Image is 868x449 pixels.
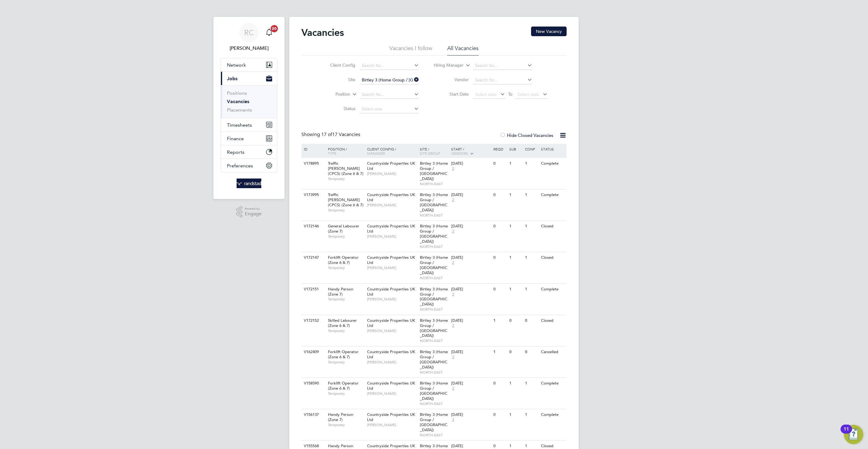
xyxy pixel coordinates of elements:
span: Temporary [328,391,364,396]
span: Temporary [328,208,364,213]
button: Preferences [221,159,277,172]
span: Countryside Properties UK Ltd [367,255,415,265]
span: Handy Person (Zone 7) [328,286,353,297]
div: [DATE] [451,161,490,166]
span: Jobs [227,76,237,81]
div: 0 [524,346,539,358]
div: [DATE] [451,224,490,229]
div: Reqd [492,144,508,154]
span: Network [227,62,246,68]
div: V172146 [302,221,323,232]
div: Jobs [221,85,277,118]
input: Search for... [360,62,419,70]
span: Engage [245,211,262,217]
span: 2 [451,323,455,328]
span: Birtley 3 (Home Group / [GEOGRAPHIC_DATA]) [420,223,448,244]
span: 2 [451,355,455,360]
span: Timesheets [227,122,252,128]
div: 0 [492,284,508,295]
li: Vacancies I follow [389,45,432,55]
span: NORTH-EAST [420,338,448,343]
span: Birtley 3 (Home Group / [GEOGRAPHIC_DATA]) [420,161,448,181]
span: Temporary [328,328,364,333]
button: Jobs [221,72,277,85]
span: Countryside Properties UK Ltd [367,318,415,328]
span: Countryside Properties UK Ltd [367,223,415,234]
span: Powered by [245,206,262,211]
div: [DATE] [451,381,490,386]
a: Go to home page [221,179,277,188]
div: [DATE] [451,349,490,355]
div: Start / [450,144,492,159]
span: Countryside Properties UK Ltd [367,349,415,359]
span: Temporary [328,422,364,427]
span: Birtley 3 (Home Group / [GEOGRAPHIC_DATA]) [420,255,448,275]
span: 2 [451,229,455,234]
span: Countryside Properties UK Ltd [367,412,415,422]
span: Countryside Properties UK Ltd [367,192,415,202]
div: Client Config / [366,144,418,158]
li: All Vacancies [447,45,479,55]
div: 1 [492,315,508,326]
span: Temporary [328,297,364,302]
span: Traffic [PERSON_NAME] (CPCS) (Zone 6 & 7) [328,192,363,207]
div: Complete [539,378,566,389]
div: 0 [508,315,524,326]
span: Birtley 3 (Home Group / [GEOGRAPHIC_DATA]) [420,381,448,401]
span: 17 Vacancies [321,131,360,138]
span: Traffic [PERSON_NAME] (CPCS) (Zone 6 & 7) [328,161,363,176]
span: NORTH-EAST [420,213,448,218]
div: 1 [508,409,524,420]
div: 1 [524,284,539,295]
span: [PERSON_NAME] [367,203,417,207]
span: Forklift Operator (Zone 6 & 7) [328,255,359,265]
span: Birtley 3 (Home Group / [GEOGRAPHIC_DATA]) [420,318,448,338]
div: Closed [539,252,566,263]
span: Forklift Operator (Zone 6 & 7) [328,349,359,359]
div: Status [539,144,566,154]
label: Position [316,91,350,97]
a: Placements [227,107,252,113]
div: Sub [508,144,524,154]
div: 0 [492,189,508,201]
span: 17 of [321,131,332,138]
span: 20 [271,25,278,32]
input: Search for... [360,76,419,84]
span: [PERSON_NAME] [367,360,417,365]
span: Temporary [328,265,364,270]
span: Select date [475,92,497,97]
div: [DATE] [451,412,490,417]
button: Network [221,58,277,71]
img: randstad-logo-retina.png [237,179,262,188]
input: Search for... [473,76,532,84]
div: V172151 [302,284,323,295]
div: [DATE] [451,287,490,292]
input: Search for... [473,62,532,70]
span: To [506,90,514,98]
div: 0 [524,315,539,326]
div: Position / [323,144,366,158]
a: Vacancies [227,99,249,104]
span: Birtley 3 (Home Group / [GEOGRAPHIC_DATA]) [420,349,448,370]
div: 0 [492,252,508,263]
span: NORTH-EAST [420,276,448,280]
span: Select date [517,92,539,97]
label: Start Date [434,91,469,97]
div: 0 [492,378,508,389]
span: General Labourer (Zone 7) [328,223,359,234]
input: Select one [360,105,419,113]
span: 2 [451,166,455,171]
div: Closed [539,315,566,326]
div: 1 [508,221,524,232]
div: Conf [524,144,539,154]
div: [DATE] [451,255,490,260]
span: [PERSON_NAME] [367,422,417,427]
div: 1 [508,284,524,295]
span: Temporary [328,234,364,239]
div: 0 [492,409,508,420]
div: Complete [539,189,566,201]
div: 1 [524,189,539,201]
label: Hide Closed Vacancies [500,132,553,138]
div: V172152 [302,315,323,326]
div: 1 [508,158,524,169]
